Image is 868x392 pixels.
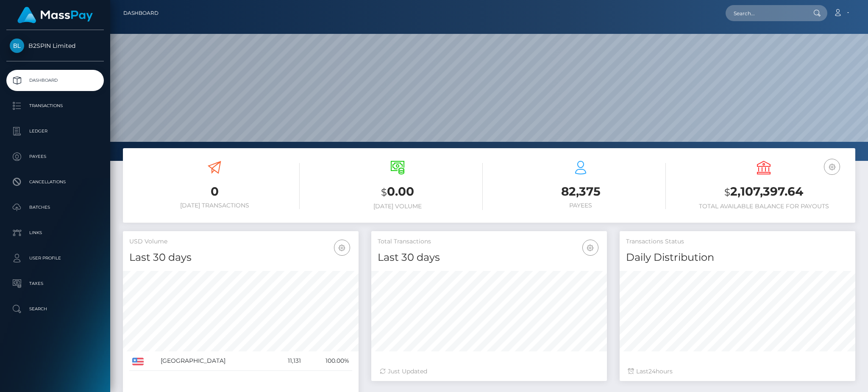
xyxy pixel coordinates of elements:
[380,367,598,376] div: Just Updated
[6,121,104,142] a: Ledger
[273,351,304,371] td: 11,131
[495,202,666,209] h6: Payees
[679,203,849,210] h6: Total Available Balance for Payouts
[10,74,100,87] p: Dashboard
[129,183,300,200] h3: 0
[10,303,100,315] p: Search
[6,197,104,218] a: Batches
[626,237,849,246] h5: Transactions Status
[679,183,849,201] h3: 2,107,397.64
[10,125,100,138] p: Ledger
[6,95,104,116] a: Transactions
[10,226,100,239] p: Links
[17,7,93,23] img: MassPay Logo
[129,202,300,209] h6: [DATE] Transactions
[10,201,100,214] p: Batches
[6,222,104,243] a: Links
[495,183,666,200] h3: 82,375
[381,186,387,198] small: $
[378,237,601,246] h5: Total Transactions
[378,250,601,265] h4: Last 30 days
[10,176,100,188] p: Cancellations
[648,367,656,375] span: 24
[628,367,847,376] div: Last hours
[726,5,805,21] input: Search...
[6,248,104,269] a: User Profile
[724,186,730,198] small: $
[123,4,159,22] a: Dashboard
[129,237,352,246] h5: USD Volume
[10,252,100,265] p: User Profile
[158,351,273,371] td: [GEOGRAPHIC_DATA]
[6,171,104,193] a: Cancellations
[304,351,352,371] td: 100.00%
[6,70,104,91] a: Dashboard
[6,298,104,320] a: Search
[10,150,100,163] p: Payees
[312,203,483,210] h6: [DATE] Volume
[626,250,849,265] h4: Daily Distribution
[10,99,100,112] p: Transactions
[10,277,100,290] p: Taxes
[312,183,483,201] h3: 0.00
[6,273,104,294] a: Taxes
[132,358,144,365] img: US.png
[129,250,352,265] h4: Last 30 days
[6,42,104,50] span: B2SPIN Limited
[10,39,24,53] img: B2SPIN Limited
[6,146,104,167] a: Payees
